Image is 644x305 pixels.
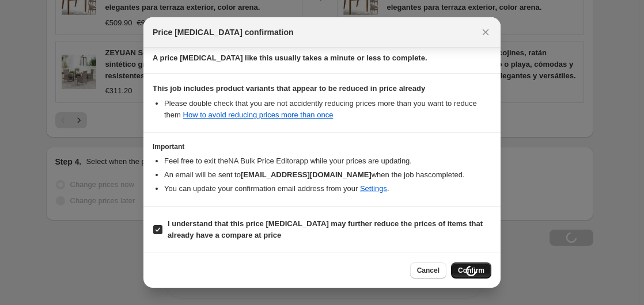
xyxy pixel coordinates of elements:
[164,155,491,167] li: Feel free to exit the NA Bulk Price Editor app while your prices are updating.
[164,169,491,181] li: An email will be sent to when the job has completed .
[168,219,483,239] b: I understand that this price [MEDICAL_DATA] may further reduce the prices of items that already h...
[478,24,494,40] button: Close
[164,98,491,121] li: Please double check that you are not accidently reducing prices more than you want to reduce them
[183,110,334,119] a: How to avoid reducing prices more than once
[417,266,440,275] span: Cancel
[153,54,427,62] b: A price [MEDICAL_DATA] like this usually takes a minute or less to complete.
[410,262,446,279] button: Cancel
[153,142,491,151] h3: Important
[360,184,387,193] a: Settings
[164,183,491,195] li: You can update your confirmation email address from your .
[153,84,425,93] b: This job includes product variants that appear to be reduced in price already
[153,26,294,38] span: Price [MEDICAL_DATA] confirmation
[241,170,372,179] b: [EMAIL_ADDRESS][DOMAIN_NAME]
